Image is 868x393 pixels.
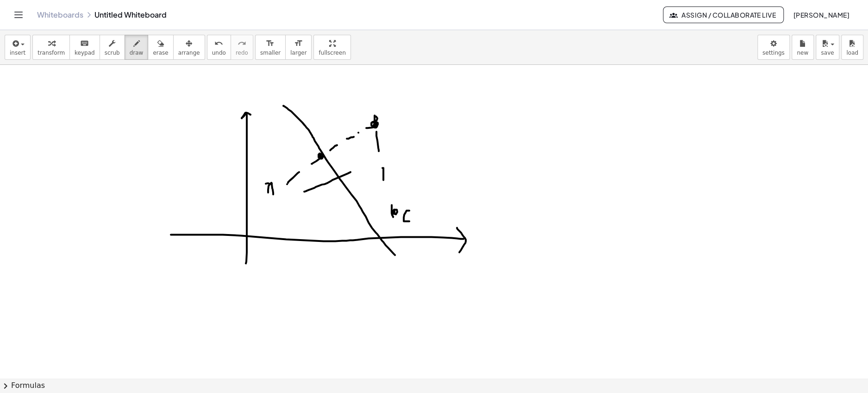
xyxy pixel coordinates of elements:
[762,50,785,56] span: settings
[231,35,253,60] button: redoredo
[69,35,100,60] button: keyboardkeypad
[671,11,776,19] span: Assign / Collaborate Live
[207,35,231,60] button: undoundo
[37,50,65,56] span: transform
[125,35,149,60] button: draw
[11,7,26,22] button: Toggle navigation
[313,35,350,60] button: fullscreen
[75,50,95,56] span: keypad
[173,35,205,60] button: arrange
[821,50,834,56] span: save
[318,50,345,56] span: fullscreen
[792,35,814,60] button: new
[290,50,306,56] span: larger
[294,38,303,49] i: format_size
[105,50,120,56] span: scrub
[285,35,312,60] button: format_sizelarger
[793,11,849,19] span: [PERSON_NAME]
[5,35,31,60] button: insert
[237,38,246,49] i: redo
[663,6,784,23] button: Assign / Collaborate Live
[786,6,857,23] button: [PERSON_NAME]
[757,35,790,60] button: settings
[212,50,226,56] span: undo
[255,35,286,60] button: format_sizesmaller
[178,50,200,56] span: arrange
[130,50,144,56] span: draw
[37,10,83,19] a: Whiteboards
[32,35,70,60] button: transform
[214,38,223,49] i: undo
[80,38,89,49] i: keyboard
[260,50,281,56] span: smaller
[816,35,839,60] button: save
[266,38,275,49] i: format_size
[153,50,168,56] span: erase
[841,35,863,60] button: load
[10,50,25,56] span: insert
[846,50,858,56] span: load
[236,50,248,56] span: redo
[100,35,125,60] button: scrub
[148,35,173,60] button: erase
[797,50,808,56] span: new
